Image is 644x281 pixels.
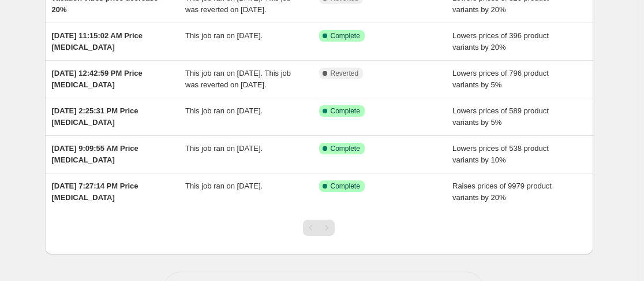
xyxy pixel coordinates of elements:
[185,182,263,190] span: This job ran on [DATE].
[185,144,263,153] span: This job ran on [DATE].
[452,182,552,202] span: Raises prices of 9979 product variants by 20%
[52,144,138,164] span: [DATE] 9:09:55 AM Price [MEDICAL_DATA]
[52,31,143,51] span: [DATE] 11:15:02 AM Price [MEDICAL_DATA]
[331,69,359,78] span: Reverted
[52,182,138,202] span: [DATE] 7:27:14 PM Price [MEDICAL_DATA]
[331,31,360,40] span: Complete
[185,106,263,115] span: This job ran on [DATE].
[452,144,549,164] span: Lowers prices of 538 product variants by 10%
[185,69,291,89] span: This job ran on [DATE]. This job was reverted on [DATE].
[452,106,549,127] span: Lowers prices of 589 product variants by 5%
[452,69,549,89] span: Lowers prices of 796 product variants by 5%
[185,31,263,40] span: This job ran on [DATE].
[52,106,138,127] span: [DATE] 2:25:31 PM Price [MEDICAL_DATA]
[331,182,360,191] span: Complete
[331,106,360,116] span: Complete
[452,31,549,51] span: Lowers prices of 396 product variants by 20%
[303,220,335,236] nav: Pagination
[331,144,360,153] span: Complete
[52,69,143,89] span: [DATE] 12:42:59 PM Price [MEDICAL_DATA]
